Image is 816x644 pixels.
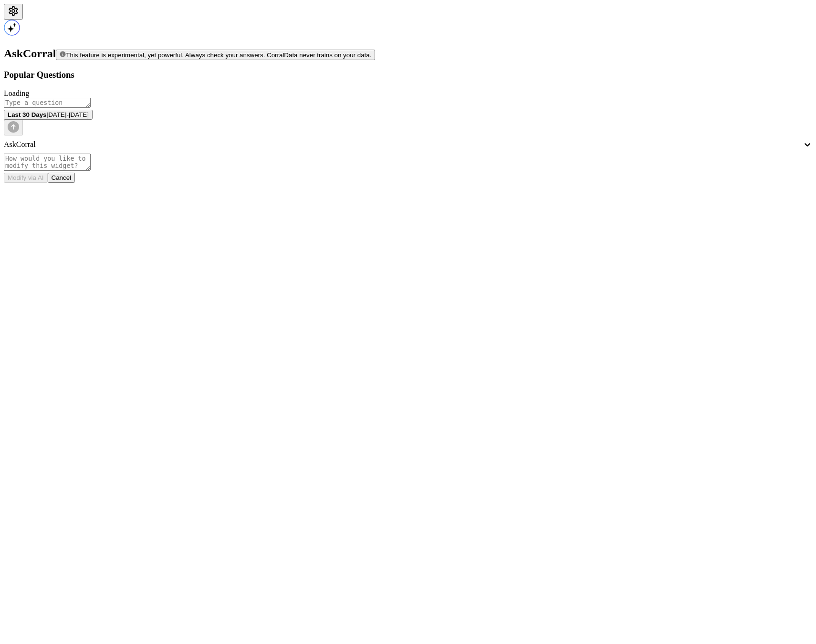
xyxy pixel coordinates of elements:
button: Last 30 Days[DATE]-[DATE] [4,110,93,120]
span: [DATE] - [DATE] [47,111,89,118]
button: This feature is experimental, yet powerful. Always check your answers. CorralData never trains on... [56,50,375,60]
div: AskCorral [4,140,802,149]
span: AskCorral [4,47,56,60]
div: Loading [4,89,812,98]
button: Cancel [48,173,75,183]
b: Last 30 Days [8,111,47,118]
h3: Popular Questions [4,70,812,80]
button: Modify via AI [4,173,48,183]
span: This feature is experimental, yet powerful. Always check your answers. CorralData never trains on... [66,52,371,59]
